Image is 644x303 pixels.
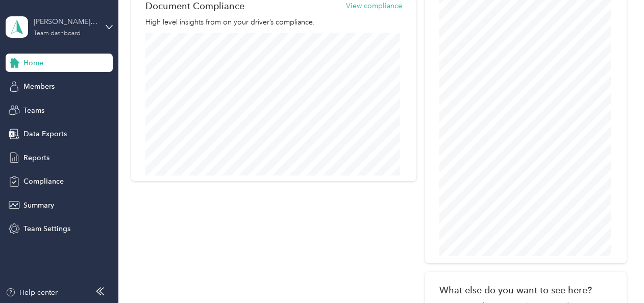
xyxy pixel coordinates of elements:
div: What else do you want to see here? [439,285,612,295]
iframe: Everlance-gr Chat Button Frame [587,246,644,303]
h2: Document Compliance [145,1,244,11]
p: High level insights from on your driver’s compliance. [145,17,402,28]
span: Compliance [23,176,64,187]
span: Data Exports [23,129,67,139]
span: Team Settings [23,223,70,234]
span: Reports [23,153,49,163]
div: Team dashboard [34,31,81,37]
button: View compliance [346,1,402,11]
span: Members [23,81,55,92]
button: Help center [6,287,58,298]
span: Summary [23,200,54,211]
div: [PERSON_NAME] team [34,16,97,27]
span: Teams [23,105,44,116]
span: Home [23,58,43,68]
